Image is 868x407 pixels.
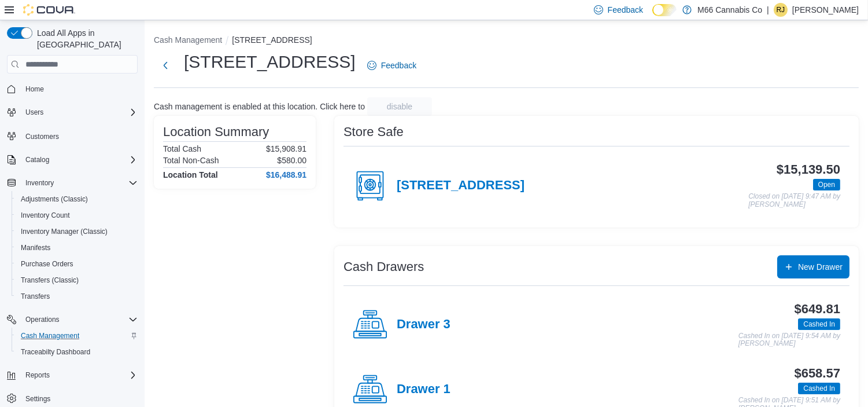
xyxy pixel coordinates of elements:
[803,383,835,394] span: Cashed In
[16,257,138,271] span: Purchase Orders
[767,3,769,17] p: |
[2,175,142,191] button: Inventory
[16,289,54,303] a: Transfers
[21,82,49,96] a: Home
[795,302,840,316] h3: $649.81
[16,208,75,222] a: Inventory Count
[343,125,404,139] h3: Store Safe
[12,344,142,360] button: Traceabilty Dashboard
[363,54,421,77] a: Feedback
[16,289,138,303] span: Transfers
[21,195,88,204] span: Adjustments (Classic)
[23,4,75,16] img: Cova
[16,241,138,255] span: Manifests
[12,288,142,305] button: Transfers
[21,331,79,340] span: Cash Management
[21,368,54,382] button: Reports
[277,156,306,165] p: $580.00
[21,153,54,167] button: Catalog
[21,347,90,357] span: Traceabilty Dashboard
[16,225,112,239] a: Inventory Manager (Classic)
[266,144,306,153] p: $15,908.91
[397,317,450,332] h4: Drawer 3
[798,318,840,330] span: Cashed In
[16,329,84,343] a: Cash Management
[21,259,73,269] span: Purchase Orders
[21,130,64,144] a: Customers
[697,3,762,17] p: M66 Cannabis Co
[795,366,840,380] h3: $658.57
[154,35,222,45] button: Cash Management
[387,101,412,112] span: disable
[12,256,142,272] button: Purchase Orders
[652,4,677,16] input: Dark Mode
[25,178,54,188] span: Inventory
[21,313,64,327] button: Operations
[16,345,95,359] a: Traceabilty Dashboard
[25,132,59,141] span: Customers
[792,3,859,17] p: [PERSON_NAME]
[21,276,79,285] span: Transfers (Classic)
[381,60,416,71] span: Feedback
[21,82,138,96] span: Home
[184,50,356,74] h1: [STREET_ADDRESS]
[266,170,306,179] h4: $16,488.91
[21,153,138,167] span: Catalog
[16,192,93,206] a: Adjustments (Classic)
[774,3,788,17] div: Rebecca Jackson
[777,255,849,278] button: New Drawer
[21,313,138,327] span: Operations
[25,85,44,94] span: Home
[32,27,138,50] span: Load All Apps in [GEOGRAPHIC_DATA]
[12,207,142,223] button: Inventory Count
[16,208,138,222] span: Inventory Count
[608,4,643,16] span: Feedback
[2,104,142,120] button: Users
[813,179,840,190] span: Open
[738,332,840,348] p: Cashed In on [DATE] 9:54 AM by [PERSON_NAME]
[16,273,138,287] span: Transfers (Classic)
[397,178,525,193] h4: [STREET_ADDRESS]
[798,383,840,394] span: Cashed In
[21,176,58,190] button: Inventory
[163,144,201,153] h6: Total Cash
[12,240,142,256] button: Manifests
[21,392,55,406] a: Settings
[12,272,142,288] button: Transfers (Classic)
[16,192,138,206] span: Adjustments (Classic)
[12,328,142,344] button: Cash Management
[748,193,840,208] p: Closed on [DATE] 9:47 AM by [PERSON_NAME]
[818,179,835,190] span: Open
[21,227,108,236] span: Inventory Manager (Classic)
[2,127,142,144] button: Customers
[163,156,219,165] h6: Total Non-Cash
[21,211,70,220] span: Inventory Count
[163,170,218,179] h4: Location Total
[21,176,138,190] span: Inventory
[397,382,450,397] h4: Drawer 1
[12,223,142,240] button: Inventory Manager (Classic)
[21,243,50,252] span: Manifests
[232,35,312,45] button: [STREET_ADDRESS]
[343,260,424,274] h3: Cash Drawers
[777,3,785,17] span: RJ
[2,311,142,328] button: Operations
[25,315,60,324] span: Operations
[2,152,142,168] button: Catalog
[163,125,269,139] h3: Location Summary
[154,54,177,77] button: Next
[21,105,48,119] button: Users
[16,329,138,343] span: Cash Management
[12,191,142,207] button: Adjustments (Classic)
[2,367,142,383] button: Reports
[21,368,138,382] span: Reports
[16,225,138,239] span: Inventory Manager (Classic)
[154,34,859,48] nav: An example of EuiBreadcrumbs
[803,319,835,329] span: Cashed In
[21,129,138,143] span: Customers
[798,261,843,273] span: New Drawer
[154,102,365,111] p: Cash management is enabled at this location. Click here to
[25,108,43,117] span: Users
[21,105,138,119] span: Users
